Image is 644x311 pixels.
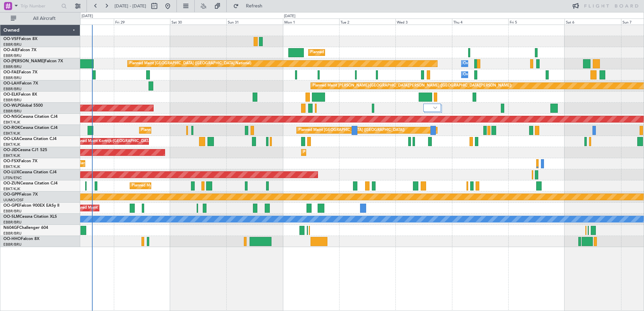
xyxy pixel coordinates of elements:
[3,75,22,80] a: EBBR/BRU
[73,136,152,146] div: Planned Maint Kortrijk-[GEOGRAPHIC_DATA]
[452,19,508,25] div: Thu 4
[141,125,220,135] div: Planned Maint Kortrijk-[GEOGRAPHIC_DATA]
[3,87,22,92] a: EBBR/BRU
[3,181,20,185] span: OO-ZUN
[3,237,21,241] span: OO-HHO
[132,181,210,191] div: Planned Maint Kortrijk-[GEOGRAPHIC_DATA]
[3,142,20,147] a: EBKT/KJK
[3,193,38,197] a: OO-GPPFalcon 7X
[3,170,57,174] a: OO-LUXCessna Citation CJ4
[463,70,509,80] div: Owner Melsbroek Air Base
[3,209,22,214] a: EBBR/BRU
[3,70,37,74] a: OO-FAEFalcon 7X
[3,37,19,41] span: OO-VSF
[21,1,59,11] input: Trip Number
[115,3,146,9] span: [DATE] - [DATE]
[3,175,22,180] a: LFSN/ENC
[310,47,416,58] div: Planned Maint [GEOGRAPHIC_DATA] ([GEOGRAPHIC_DATA])
[82,13,93,19] div: [DATE]
[3,159,19,163] span: OO-FSX
[3,215,20,219] span: OO-SLM
[3,109,22,114] a: EBBR/BRU
[3,131,20,136] a: EBKT/KJK
[3,181,58,185] a: OO-ZUNCessna Citation CJ4
[3,115,58,119] a: OO-NSGCessna Citation CJ4
[3,104,20,108] span: OO-WLP
[3,148,18,152] span: OO-JID
[433,106,437,109] img: arrow-gray.svg
[3,164,20,169] a: EBKT/KJK
[284,13,295,19] div: [DATE]
[18,16,71,21] span: All Aircraft
[3,137,19,141] span: OO-LXA
[3,193,19,197] span: OO-GPP
[3,64,22,69] a: EBBR/BRU
[3,59,44,63] span: OO-[PERSON_NAME]
[7,13,73,24] button: All Aircraft
[3,237,39,241] a: OO-HHOFalcon 8X
[3,204,19,208] span: OO-GPE
[170,19,226,25] div: Sat 30
[230,1,270,11] button: Refresh
[283,19,339,25] div: Mon 1
[3,242,22,247] a: EBBR/BRU
[3,42,22,47] a: EBBR/BRU
[3,186,20,192] a: EBKT/KJK
[3,226,19,230] span: N604GF
[3,159,37,163] a: OO-FSXFalcon 7X
[3,153,20,158] a: EBKT/KJK
[298,125,405,135] div: Planned Maint [GEOGRAPHIC_DATA] ([GEOGRAPHIC_DATA])
[3,70,19,74] span: OO-FAE
[3,148,47,152] a: OO-JIDCessna CJ1 525
[3,170,19,174] span: OO-LUX
[3,48,36,52] a: OO-AIEFalcon 7X
[565,19,621,25] div: Sat 6
[3,59,63,63] a: OO-[PERSON_NAME]Falcon 7X
[3,231,22,236] a: EBBR/BRU
[3,37,37,41] a: OO-VSFFalcon 8X
[3,93,37,97] a: OO-ELKFalcon 8X
[114,19,170,25] div: Fri 29
[3,93,19,97] span: OO-ELK
[3,126,20,130] span: OO-ROK
[3,226,48,230] a: N604GFChallenger 604
[3,81,20,85] span: OO-LAH
[129,59,251,69] div: Planned Maint [GEOGRAPHIC_DATA] ([GEOGRAPHIC_DATA] National)
[508,19,565,25] div: Fri 5
[3,53,22,58] a: EBBR/BRU
[313,81,512,91] div: Planned Maint [PERSON_NAME]-[GEOGRAPHIC_DATA][PERSON_NAME] ([GEOGRAPHIC_DATA][PERSON_NAME])
[3,98,22,103] a: EBBR/BRU
[3,115,20,119] span: OO-NSG
[3,198,24,203] a: UUMO/OSF
[3,81,38,85] a: OO-LAHFalcon 7X
[3,104,43,108] a: OO-WLPGlobal 5500
[339,19,395,25] div: Tue 2
[395,19,452,25] div: Wed 3
[3,126,58,130] a: OO-ROKCessna Citation CJ4
[57,19,114,25] div: Thu 28
[303,147,382,158] div: Planned Maint Kortrijk-[GEOGRAPHIC_DATA]
[463,59,509,69] div: Owner Melsbroek Air Base
[3,215,57,219] a: OO-SLMCessna Citation XLS
[240,4,268,8] span: Refresh
[226,19,283,25] div: Sun 31
[3,137,57,141] a: OO-LXACessna Citation CJ4
[3,120,20,125] a: EBKT/KJK
[3,204,59,208] a: OO-GPEFalcon 900EX EASy II
[3,220,22,225] a: EBBR/BRU
[3,48,18,52] span: OO-AIE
